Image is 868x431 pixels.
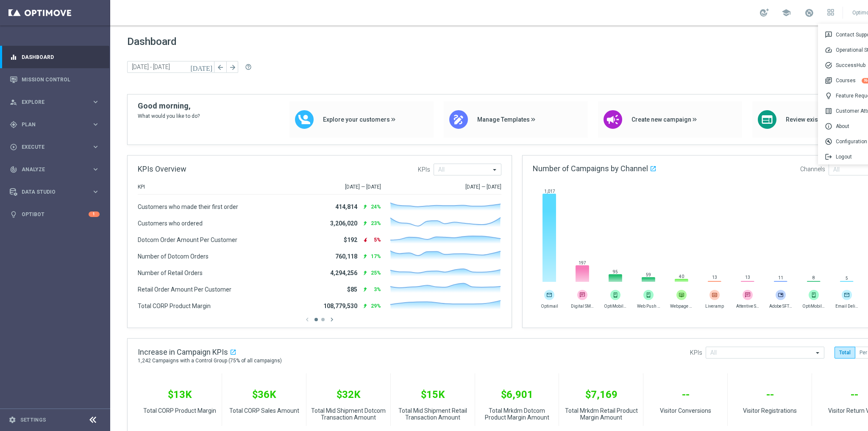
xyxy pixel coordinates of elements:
[89,211,100,217] div: 1
[10,188,92,196] div: Data Studio
[9,189,100,195] button: Data Studio keyboard_arrow_right
[825,138,836,145] span: build_circle
[9,166,100,173] button: track_changes Analyze keyboard_arrow_right
[10,203,100,225] div: Optibot
[10,68,100,91] div: Mission Control
[9,211,100,218] button: lightbulb Optibot 1
[22,167,92,172] span: Analyze
[92,188,100,196] i: keyboard_arrow_right
[782,8,791,17] span: school
[10,121,92,128] div: Plan
[22,189,92,195] span: Data Studio
[10,166,17,173] i: track_changes
[825,122,836,130] span: info
[10,53,17,61] i: equalizer
[92,98,100,106] i: keyboard_arrow_right
[825,92,836,100] span: lightbulb
[825,46,836,54] span: speed
[10,98,17,106] i: person_search
[22,145,92,150] span: Execute
[22,203,89,225] a: Optibot
[22,68,100,91] a: Mission Control
[9,54,100,61] button: equalizer Dashboard
[825,107,836,115] span: list_alt
[20,417,46,423] a: Settings
[92,143,100,151] i: keyboard_arrow_right
[10,98,92,106] div: Explore
[22,100,92,105] span: Explore
[10,143,17,151] i: play_circle_outline
[92,120,100,128] i: keyboard_arrow_right
[825,61,836,69] span: task_alt
[8,416,16,424] i: settings
[22,46,100,68] a: Dashboard
[10,211,17,218] i: lightbulb
[22,122,92,127] span: Plan
[825,77,836,84] span: library_books
[9,121,100,128] button: gps_fixed Plan keyboard_arrow_right
[9,76,100,83] button: Mission Control
[9,99,100,106] button: person_search Explore keyboard_arrow_right
[825,153,836,161] span: logout
[10,143,92,151] div: Execute
[825,31,836,39] span: 3p
[10,46,100,68] div: Dashboard
[9,144,100,150] button: play_circle_outline Execute keyboard_arrow_right
[92,165,100,173] i: keyboard_arrow_right
[10,121,17,128] i: gps_fixed
[10,166,92,173] div: Analyze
